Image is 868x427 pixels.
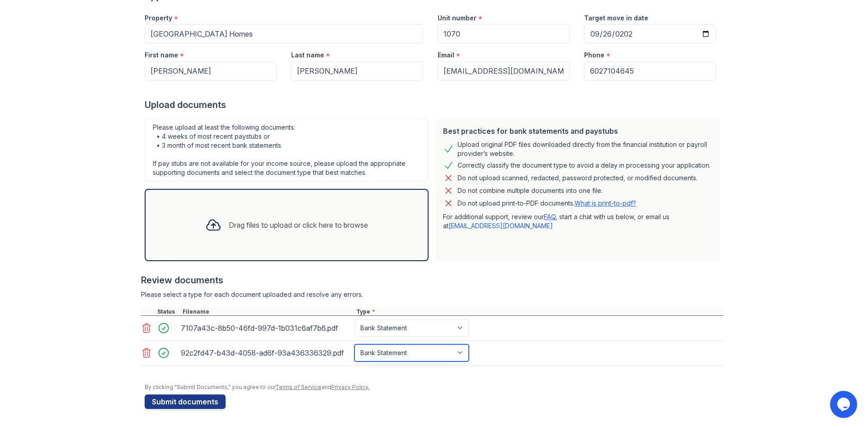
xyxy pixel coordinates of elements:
[443,212,712,230] p: For additional support, review our , start a chat with us below, or email us at
[145,118,429,182] div: Please upload at least the following documents: • 4 weeks of most recent paystubs or • 3 month of...
[181,321,351,335] div: 7107a43c-8b50-46fd-997d-1b031c6af7b6.pdf
[156,308,181,315] div: Status
[145,14,172,23] label: Property
[575,199,636,207] a: What is print-to-pdf?
[584,51,604,60] label: Phone
[331,384,369,390] a: Privacy Policy.
[291,51,324,60] label: Last name
[181,308,354,315] div: Filename
[145,51,178,60] label: First name
[145,394,226,409] button: Submit documents
[275,384,321,390] a: Terms of Service
[544,213,556,221] a: FAQ
[458,185,603,196] div: Do not combine multiple documents into one file.
[584,14,648,23] label: Target move in date
[448,222,553,230] a: [EMAIL_ADDRESS][DOMAIN_NAME]
[354,308,723,315] div: Type
[145,384,723,391] div: By clicking "Submit Documents," you agree to our and
[458,173,698,183] div: Do not upload scanned, redacted, password protected, or modified documents.
[141,290,723,299] div: Please select a type for each document uploaded and resolve any errors.
[458,140,712,158] div: Upload original PDF files downloaded directly from the financial institution or payroll provider’...
[443,126,712,136] div: Best practices for bank statements and paystubs
[229,220,368,230] div: Drag files to upload or click here to browse
[141,274,723,286] div: Review documents
[830,391,859,418] iframe: chat widget
[438,51,454,60] label: Email
[458,199,636,208] p: Do not upload print-to-PDF documents.
[145,99,723,111] div: Upload documents
[458,160,711,171] div: Correctly classify the document type to avoid a delay in processing your application.
[438,14,476,23] label: Unit number
[181,346,351,360] div: 92c2fd47-b43d-4058-ad6f-93a436336329.pdf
